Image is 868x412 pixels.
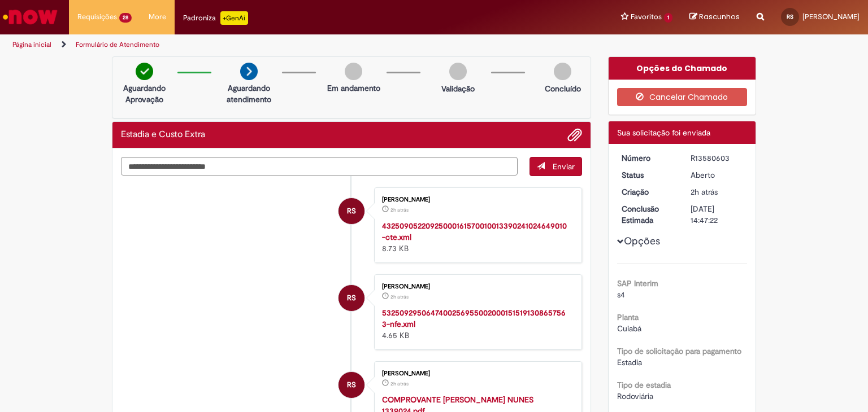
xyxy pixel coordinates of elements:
[617,88,748,106] button: Cancelar Chamado
[691,187,718,197] span: 2h atrás
[390,207,409,213] time: 30/09/2025 10:42:15
[119,13,132,23] span: 28
[8,34,570,55] ul: Trilhas de página
[136,63,153,80] img: check-circle-green.png
[449,63,467,80] img: img-circle-grey.png
[617,380,671,390] b: Tipo de estadia
[617,323,641,334] span: Cuiabá
[382,308,566,329] a: 53250929506474002569550020001515191308657563-nfe.xml
[390,207,409,213] span: 2h atrás
[530,157,582,176] button: Enviar
[609,57,756,80] div: Opções do Chamado
[338,372,364,398] div: RAFAEL SANDRINO
[553,161,575,172] span: Enviar
[382,283,570,290] div: [PERSON_NAME]
[117,82,172,105] p: Aguardando Aprovação
[347,198,356,225] span: RS
[382,370,570,377] div: [PERSON_NAME]
[382,307,570,341] div: 4.65 KB
[617,357,642,367] span: Estadia
[121,157,518,176] textarea: Digite sua mensagem aqui...
[390,293,409,300] time: 30/09/2025 10:42:02
[613,203,683,226] dt: Conclusão Estimada
[617,346,741,356] b: Tipo de solicitação para pagamento
[664,13,672,23] span: 1
[691,152,743,164] div: R13580603
[617,312,639,322] b: Planta
[691,186,743,198] div: 30/09/2025 10:47:17
[802,12,860,21] span: [PERSON_NAME]
[1,6,59,28] img: ServiceNow
[382,220,570,254] div: 8.73 KB
[327,82,380,94] p: Em andamento
[567,128,582,142] button: Adicionar anexos
[545,83,581,94] p: Concluído
[691,169,743,181] div: Aberto
[554,63,571,80] img: img-circle-grey.png
[699,11,740,22] span: Rascunhos
[691,203,743,226] div: [DATE] 14:47:22
[76,40,159,49] a: Formulário de Atendimento
[390,380,409,387] time: 30/09/2025 10:41:48
[617,290,625,300] span: s4
[390,293,409,300] span: 2h atrás
[787,13,793,20] span: RS
[220,11,248,25] p: +GenAi
[617,278,658,288] b: SAP Interim
[689,12,740,23] a: Rascunhos
[222,82,276,105] p: Aguardando atendimento
[617,128,710,138] span: Sua solicitação foi enviada
[631,11,662,23] span: Favoritos
[338,198,364,224] div: RAFAEL SANDRINO
[149,11,166,23] span: More
[613,169,683,181] dt: Status
[382,196,570,203] div: [PERSON_NAME]
[617,391,653,401] span: Rodoviária
[12,40,51,49] a: Página inicial
[338,285,364,311] div: RAFAEL SANDRINO
[77,11,117,23] span: Requisições
[240,63,258,80] img: arrow-next.png
[183,11,248,25] div: Padroniza
[382,221,567,242] a: 43250905220925000161570010013390241024649010-cte.xml
[613,152,683,164] dt: Número
[345,63,362,80] img: img-circle-grey.png
[347,371,356,398] span: RS
[613,186,683,198] dt: Criação
[390,380,409,387] span: 2h atrás
[441,83,475,94] p: Validação
[121,130,205,140] h2: Estadia e Custo Extra Histórico de tíquete
[347,284,356,312] span: RS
